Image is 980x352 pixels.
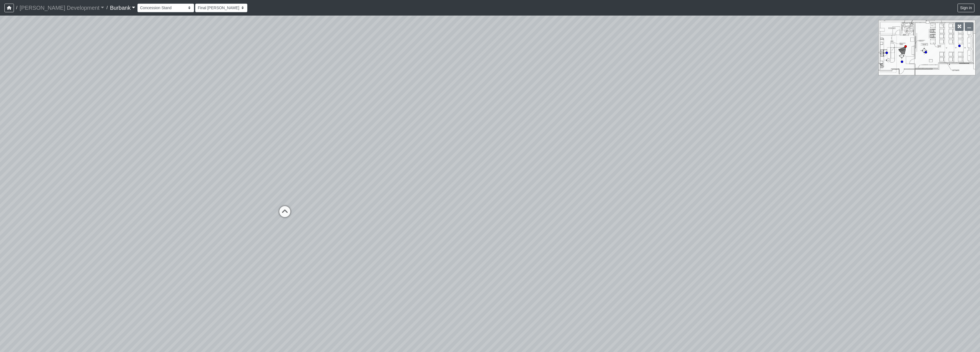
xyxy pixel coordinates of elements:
[110,2,135,13] a: Burbank
[958,4,974,12] button: Sign in
[19,2,104,13] a: [PERSON_NAME] Development
[104,2,110,13] span: /
[4,341,37,352] iframe: Ybug feedback widget
[14,2,19,13] span: /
